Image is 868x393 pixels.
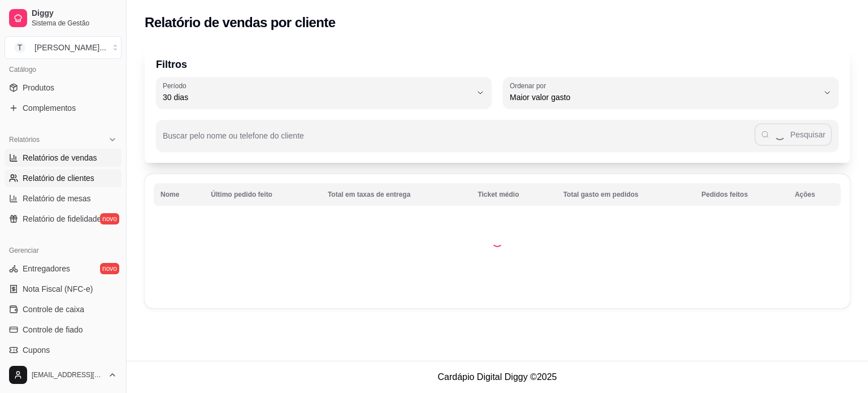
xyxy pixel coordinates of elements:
div: Gerenciar [5,241,121,260]
span: Entregadores [23,263,70,274]
label: Período [163,81,190,90]
input: Buscar pelo nome ou telefone do cliente [163,135,754,146]
label: Ordenar por [510,81,550,90]
span: Cupons [23,344,50,356]
span: Diggy [32,8,117,19]
a: Relatórios de vendas [5,149,121,167]
h2: Relatório de vendas por cliente [145,14,336,32]
span: Relatórios de vendas [23,152,97,163]
span: Controle de fiado [23,324,83,335]
a: DiggySistema de Gestão [5,5,121,32]
div: Loading [492,236,503,247]
button: Ordenar porMaior valor gasto [503,77,839,109]
a: Controle de fiado [5,321,121,339]
a: Relatório de fidelidadenovo [5,210,121,228]
span: Relatório de mesas [23,193,91,204]
span: Complementos [23,102,76,114]
a: Cupons [5,341,121,359]
span: 30 dias [163,92,471,103]
a: Relatório de clientes [5,169,121,187]
p: Filtros [156,57,839,72]
span: [EMAIL_ADDRESS][DOMAIN_NAME] [32,370,103,379]
a: Controle de caixa [5,300,121,318]
span: Controle de caixa [23,304,84,315]
button: Select a team [5,36,121,59]
span: Nota Fiscal (NFC-e) [23,283,93,295]
span: Maior valor gasto [510,92,818,103]
a: Complementos [5,99,121,117]
a: Relatório de mesas [5,189,121,208]
button: Período30 dias [156,77,492,109]
span: Relatório de fidelidade [23,213,101,224]
div: [PERSON_NAME] ... [34,42,106,53]
div: Catálogo [5,61,121,79]
span: T [14,42,25,53]
a: Nota Fiscal (NFC-e) [5,280,121,298]
span: Sistema de Gestão [32,19,117,28]
span: Produtos [23,82,54,93]
a: Produtos [5,79,121,97]
footer: Cardápio Digital Diggy © 2025 [127,361,868,393]
span: Relatório de clientes [23,172,94,184]
span: Relatórios [9,135,40,144]
button: [EMAIL_ADDRESS][DOMAIN_NAME] [5,361,121,388]
a: Entregadoresnovo [5,260,121,278]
